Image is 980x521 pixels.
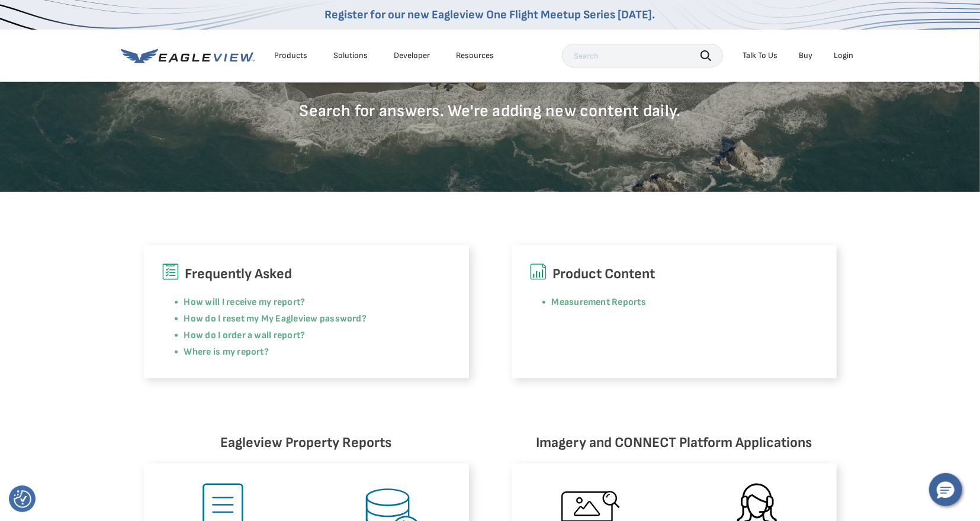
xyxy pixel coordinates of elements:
div: Products [275,50,308,61]
a: How do I order a wall report? [184,330,306,341]
div: Talk To Us [743,50,778,61]
h6: Frequently Asked [162,263,451,285]
a: Where is my report? [184,346,269,358]
div: Login [834,50,854,61]
h6: Eagleview Property Reports [144,432,469,454]
a: Buy [799,50,813,61]
a: How do I reset my My Eagleview password? [184,313,367,324]
p: Search for answers. We're adding new content daily. [240,101,740,121]
a: Developer [394,50,430,61]
div: Resources [457,50,494,61]
div: Solutions [334,50,368,61]
input: Search [562,44,723,67]
img: Revisit consent button [14,490,31,508]
button: Hello, have a question? Let’s chat. [929,473,962,506]
h6: Imagery and CONNECT Platform Applications [512,432,837,454]
a: Measurement Reports [552,297,647,308]
a: Register for our new Eagleview One Flight Meetup Series [DATE]. [325,8,656,22]
a: How will I receive my report? [184,297,306,308]
button: Consent Preferences [14,490,31,508]
h6: Product Content [529,263,819,285]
